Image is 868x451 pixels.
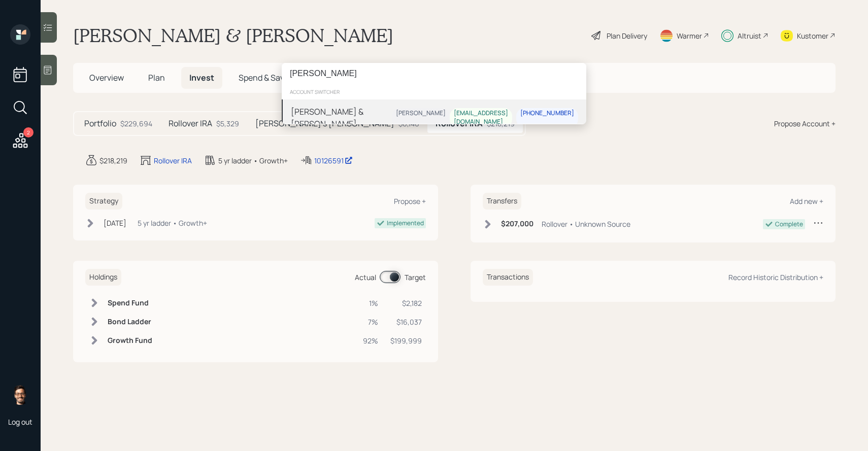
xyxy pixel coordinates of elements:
div: [PHONE_NUMBER] [520,110,574,118]
div: [EMAIL_ADDRESS][DOMAIN_NAME] [454,110,508,127]
div: account switcher [282,84,586,99]
div: [PERSON_NAME] [396,110,446,118]
input: Type a command or search… [282,63,586,84]
div: [PERSON_NAME] & [PERSON_NAME] [291,106,392,130]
